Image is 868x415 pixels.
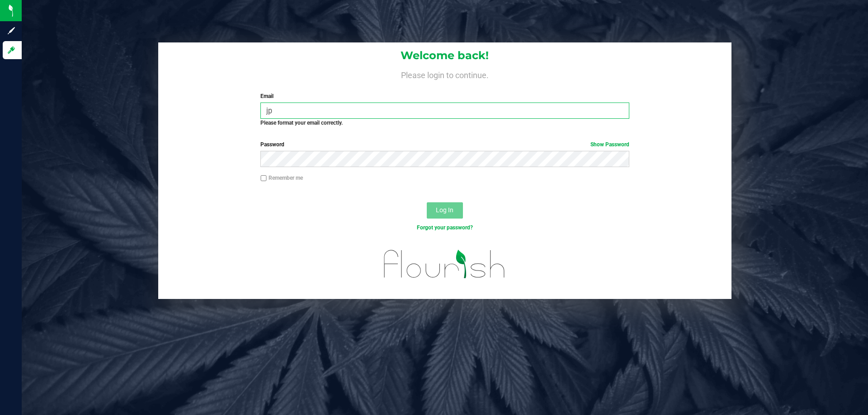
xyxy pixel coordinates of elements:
input: Remember me [260,175,267,182]
strong: Please format your email correctly. [260,120,343,126]
inline-svg: Log in [7,46,16,55]
a: Show Password [590,141,629,148]
label: Remember me [260,174,303,182]
h4: Please login to continue. [158,69,731,79]
h1: Welcome back! [158,50,731,61]
img: flourish_logo.svg [373,241,516,287]
inline-svg: Sign up [7,26,16,35]
a: Forgot your password? [417,224,473,231]
span: Password [260,141,284,148]
label: Email [260,92,629,100]
button: Log In [427,202,463,219]
span: Log In [436,206,453,214]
